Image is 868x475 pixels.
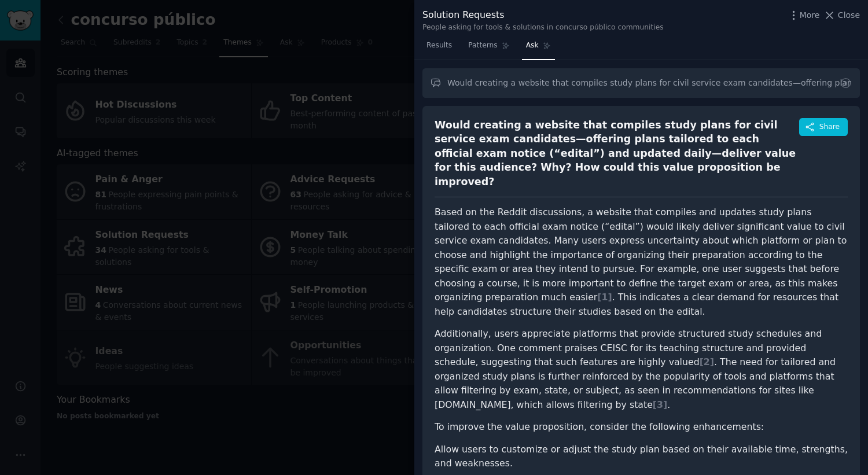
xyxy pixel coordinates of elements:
span: More [800,9,820,21]
span: Close [838,9,860,21]
span: Share [819,122,840,132]
div: People asking for tools & solutions in concurso público communities [422,23,664,33]
button: Close [823,9,860,21]
a: Results [422,36,456,60]
a: Patterns [464,36,513,60]
span: Ask [526,40,539,51]
p: Additionally, users appreciate platforms that provide structured study schedules and organization... [435,327,848,412]
span: Results [426,40,452,51]
button: Share [799,118,848,137]
div: Would creating a website that compiles study plans for civil service exam candidates—offering pla... [435,118,799,189]
p: Based on the Reddit discussions, a website that compiles and updates study plans tailored to each... [435,205,848,319]
span: [ 3 ] [653,399,667,410]
div: Solution Requests [422,8,664,23]
span: [ 1 ] [597,292,612,303]
p: To improve the value proposition, consider the following enhancements: [435,420,848,435]
a: Ask [522,36,555,60]
li: Allow users to customize or adjust the study plan based on their available time, strengths, and w... [435,443,848,471]
input: Ask a question about Solution Requests in this audience... [422,68,860,98]
button: More [788,9,820,21]
span: [ 2 ] [700,356,714,367]
span: Patterns [468,40,497,51]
